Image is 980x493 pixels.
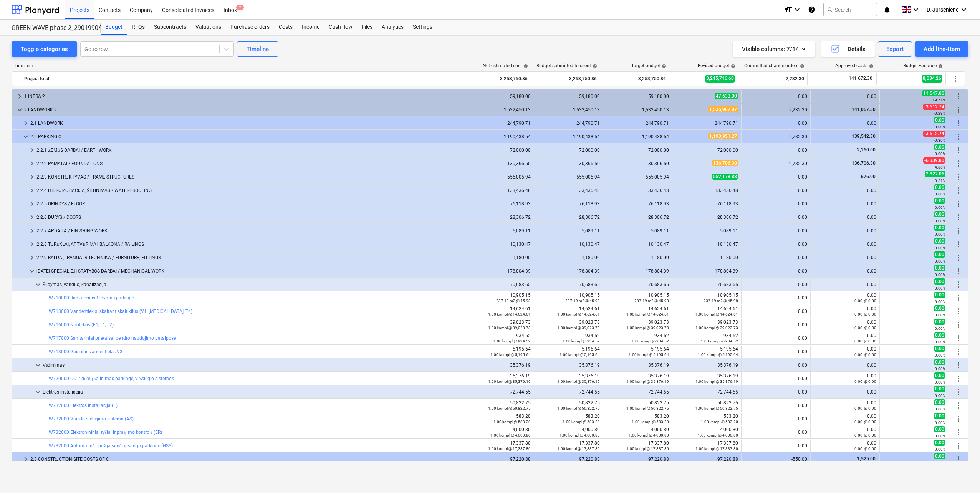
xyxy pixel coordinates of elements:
[488,312,531,316] small: 1.00 kompl @ 14,624.61
[127,20,149,35] div: RFQs
[954,414,963,424] span: More actions
[934,117,945,123] span: 0.00
[923,104,945,110] span: -3,512.74
[33,361,43,370] span: keyboard_arrow_down
[705,75,735,82] span: 3,245,716.60
[745,242,807,247] div: 0.00
[27,146,36,155] span: keyboard_arrow_right
[934,144,945,150] span: 0.00
[954,387,963,397] span: More actions
[954,280,963,289] span: More actions
[934,238,945,244] span: 0.00
[745,161,807,166] div: 2,782.30
[935,273,945,277] small: 0.00%
[934,319,945,325] span: 0.00
[36,265,462,277] div: [DATE] SPECIALIEJI STATYBOS DARBAI / MECHANICAL WORK
[606,268,669,274] div: 178,804.39
[537,215,600,220] div: 28,306.72
[935,219,945,223] small: 0.00%
[935,205,945,210] small: 0.00%
[606,319,669,330] div: 39,023.73
[537,121,600,126] div: 244,790.71
[935,179,945,183] small: 0.51%
[675,282,738,287] div: 70,683.65
[922,75,942,82] span: 8,034.26
[606,188,669,193] div: 133,436.48
[468,255,531,260] div: 1,180.00
[934,138,945,142] small: -0.30%
[675,255,738,260] div: 1,180.00
[12,24,91,32] div: GREEN WAVE phase 2_2901990/2901996/2901997
[603,73,666,85] div: 3,253,750.86
[745,147,807,153] div: 0.00
[606,255,669,260] div: 1,180.00
[935,192,945,196] small: 0.00%
[606,282,669,287] div: 70,683.65
[883,5,891,14] i: notifications
[954,374,963,383] span: More actions
[537,94,600,99] div: 59,180.00
[675,201,738,207] div: 76,118.93
[935,152,945,156] small: 0.00%
[745,255,807,260] div: 0.00
[537,161,600,166] div: 130,366.50
[954,334,963,343] span: More actions
[36,184,462,197] div: 2.2.4 HIDROIZOLIACIJA, ŠILTINIMAS / WATERPROOFING
[742,44,806,54] div: Visible columns : 7/14
[924,44,960,54] div: Add line-item
[783,5,793,14] i: format_size
[954,293,963,303] span: More actions
[468,228,531,233] div: 5,089.11
[814,201,876,207] div: 0.00
[934,225,945,231] span: 0.00
[468,188,531,193] div: 133,436.48
[675,306,738,317] div: 14,624.61
[712,174,738,180] span: 552,178.88
[808,5,816,14] i: Knowledge base
[468,242,531,247] div: 10,130.47
[536,63,597,68] div: Budget submitted to client
[12,63,462,68] div: Line-item
[954,213,963,222] span: More actions
[357,20,377,35] div: Files
[954,361,963,370] span: More actions
[496,299,531,303] small: 237.19 m2 @ 45.98
[954,266,963,276] span: More actions
[468,94,531,99] div: 59,180.00
[745,309,807,314] div: 0.00
[745,215,807,220] div: 0.00
[954,441,963,450] span: More actions
[468,147,531,153] div: 72,000.00
[49,430,162,435] a: W732000 Elektronininiai ryšiai ir praėjimo kontrolė (ER)
[606,306,669,317] div: 14,624.61
[606,174,669,180] div: 555,005.94
[24,73,459,85] div: Project total
[954,320,963,329] span: More actions
[698,63,735,68] div: Revised budget
[191,20,226,35] div: Valuations
[27,172,36,182] span: keyboard_arrow_right
[21,132,30,141] span: keyboard_arrow_down
[935,313,945,317] small: 0.00%
[954,455,963,464] span: More actions
[954,226,963,235] span: More actions
[606,242,669,247] div: 10,130.47
[297,20,324,35] a: Income
[934,265,945,271] span: 0.00
[27,266,36,276] span: keyboard_arrow_down
[959,5,968,14] i: keyboard_arrow_down
[606,228,669,233] div: 5,089.11
[745,268,807,274] div: 0.00
[934,111,945,116] small: -0.23%
[274,20,297,35] div: Costs
[27,199,36,208] span: keyboard_arrow_right
[537,107,600,112] div: 1,532,450.13
[537,134,600,139] div: 1,190,438.54
[534,73,597,85] div: 3,253,750.86
[36,144,462,156] div: 2.2.1 ŽEMĖS DARBAI / EARTHWORK
[922,90,945,96] span: 11,547.00
[793,5,802,14] i: keyboard_arrow_down
[631,63,666,68] div: Target budget
[867,64,874,68] span: help
[27,240,36,249] span: keyboard_arrow_right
